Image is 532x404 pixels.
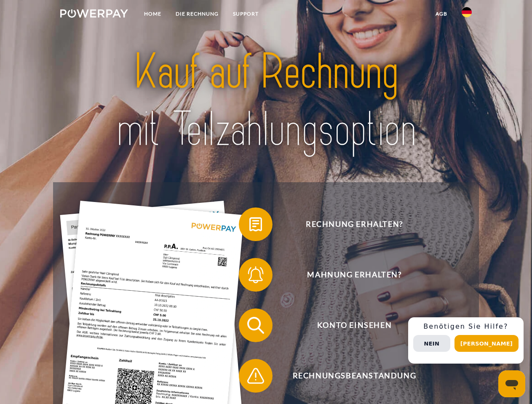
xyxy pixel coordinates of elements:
a: Home [137,6,168,21]
img: logo-powerpay-white.svg [60,9,128,18]
iframe: Schaltfläche zum Öffnen des Messaging-Fensters [498,370,525,397]
span: Konto einsehen [251,308,457,342]
img: qb_warning.svg [245,365,266,386]
img: qb_bell.svg [245,264,266,285]
span: Mahnung erhalten? [251,258,457,292]
img: qb_search.svg [245,315,266,336]
button: Rechnung erhalten? [239,207,458,241]
button: Rechnungsbeanstandung [239,359,458,393]
span: Rechnungsbeanstandung [251,359,457,393]
button: [PERSON_NAME] [454,335,519,352]
img: title-powerpay_de.svg [80,40,452,161]
button: Konto einsehen [239,308,458,342]
div: Schnellhilfe [408,317,524,364]
a: SUPPORT [226,6,266,21]
a: DIE RECHNUNG [168,6,226,21]
span: Rechnung erhalten? [251,207,457,241]
button: Nein [413,335,450,352]
img: qb_bill.svg [245,214,266,235]
h3: Benötigen Sie Hilfe? [413,322,519,331]
a: agb [428,6,454,21]
button: Mahnung erhalten? [239,258,458,292]
img: de [462,7,472,17]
